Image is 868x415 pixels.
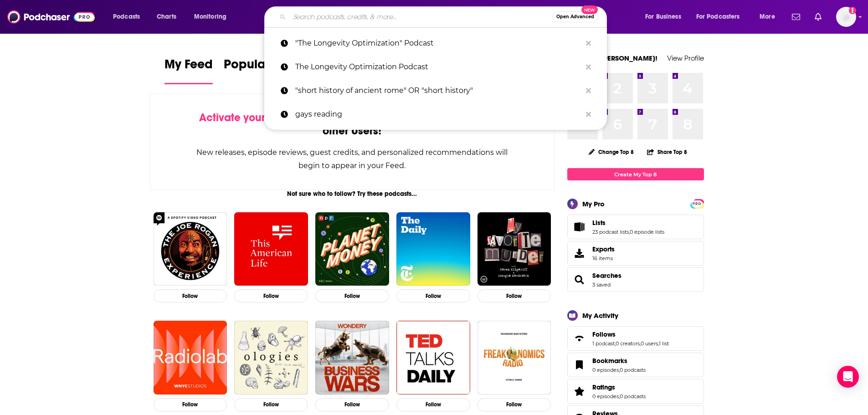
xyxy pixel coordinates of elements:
span: Popular Feed [224,56,301,77]
button: Change Top 8 [583,146,640,158]
a: "short history of ancient rome" OR "short history" [264,79,607,102]
img: Business Wars [315,321,389,395]
span: , [619,393,620,400]
img: The Daily [396,212,470,286]
button: open menu [753,10,786,24]
span: 16 items [592,255,615,261]
span: More [760,10,775,23]
a: "The Longevity Optimization" Podcast [264,31,607,55]
span: Exports [592,245,615,253]
img: User Profile [836,7,856,27]
span: , [640,340,641,347]
span: My Feed [164,56,213,77]
span: Lists [592,219,606,227]
span: Ratings [567,379,704,404]
span: Open Advanced [556,15,594,19]
button: Follow [315,289,389,302]
button: Follow [234,289,308,302]
button: Follow [478,289,551,302]
img: Ologies with Alie Ward [234,321,308,395]
img: Freakonomics Radio [478,321,551,395]
span: Logged in as hconnor [836,7,856,27]
button: Show profile menu [836,7,856,27]
span: Podcasts [113,10,140,23]
button: open menu [690,10,753,24]
a: View Profile [667,54,704,62]
div: by following Podcasts, Creators, Lists, and other Users! [196,111,509,138]
span: Ratings [592,383,615,391]
button: Follow [154,398,227,411]
img: Radiolab [154,321,227,395]
span: New [581,5,598,14]
span: , [629,229,630,235]
p: "short history of ancient rome" OR "short history" [295,79,581,102]
a: Searches [592,272,621,280]
button: Follow [396,398,470,411]
a: The Longevity Optimization Podcast [264,55,607,79]
button: Open AdvancedNew [552,11,598,22]
a: gays reading [264,102,607,126]
button: open menu [188,10,238,24]
span: Bookmarks [592,357,627,365]
button: Follow [154,289,227,302]
a: 1 podcast [592,340,615,347]
a: 0 episodes [592,393,619,400]
a: 3 saved [592,282,611,288]
span: , [658,340,659,347]
a: Charts [151,10,182,24]
a: Welcome [PERSON_NAME]! [567,54,657,62]
p: The Longevity Optimization Podcast [295,55,581,79]
a: Follows [570,332,589,345]
a: 0 podcasts [620,367,646,373]
p: gays reading [295,102,581,126]
img: This American Life [234,212,308,286]
span: Exports [570,247,589,260]
a: Planet Money [315,212,389,286]
a: Show notifications dropdown [788,9,804,25]
div: My Pro [582,200,605,208]
span: For Podcasters [696,10,740,23]
button: Share Top 8 [647,143,688,161]
a: Lists [592,219,664,227]
button: open menu [107,10,152,24]
a: PRO [692,200,703,207]
span: Lists [567,215,704,239]
button: Follow [234,398,308,411]
button: Follow [478,398,551,411]
button: Follow [315,398,389,411]
a: My Favorite Murder with Karen Kilgariff and Georgia Hardstark [478,212,551,286]
a: Searches [570,273,589,286]
a: Follows [592,330,669,338]
a: Popular Feed [224,56,301,84]
img: The Joe Rogan Experience [154,212,227,286]
img: TED Talks Daily [396,321,470,395]
a: 0 episode lists [630,229,664,235]
a: Lists [570,220,589,233]
a: 1 list [659,340,669,347]
a: 0 creators [616,340,640,347]
a: Create My Top 8 [567,168,704,180]
button: Follow [396,289,470,302]
a: 23 podcast lists [592,229,629,235]
div: Not sure who to follow? Try these podcasts... [150,190,555,198]
a: 0 users [641,340,658,347]
div: Search podcasts, credits, & more... [273,6,616,27]
a: Bookmarks [570,359,589,371]
div: My Activity [582,311,618,320]
span: Activate your Feed [199,111,293,124]
span: Follows [567,326,704,351]
div: Open Intercom Messenger [837,366,859,388]
span: Searches [567,267,704,292]
span: Charts [157,10,176,23]
a: Show notifications dropdown [811,9,825,25]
